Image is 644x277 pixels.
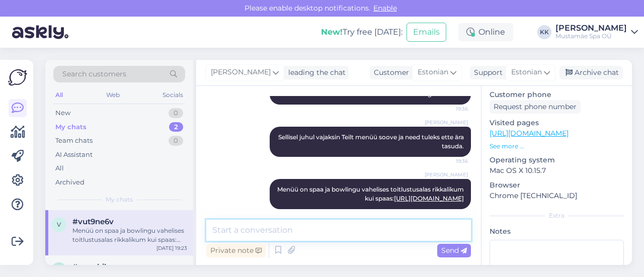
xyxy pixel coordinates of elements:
[104,88,122,102] div: Web
[55,150,93,160] div: AI Assistant
[490,118,624,128] p: Visited pages
[425,171,468,178] span: [PERSON_NAME]
[490,165,624,176] p: Mac OS X 10.15.7
[430,157,468,165] span: 19:36
[470,67,503,78] div: Support
[55,163,64,173] div: All
[278,133,465,150] span: Sellisel juhul vajaksin Teilt menüü soove ja need tuleks ette ära tasuda.
[169,136,183,146] div: 0
[55,177,85,188] div: Archived
[418,67,448,78] span: Estonian
[160,88,185,102] div: Socials
[555,24,627,32] div: [PERSON_NAME]
[206,244,266,257] div: Private note
[430,210,468,217] span: 19:37
[490,226,624,237] p: Notes
[53,88,65,102] div: All
[284,67,346,78] div: leading the chat
[394,195,464,202] a: [URL][DOMAIN_NAME]
[490,211,624,220] div: Extra
[441,246,467,255] span: Send
[430,105,468,113] span: 19:36
[55,122,87,132] div: My chats
[72,226,187,244] div: Menüü on spaa ja bowlingu vahelises toitlustusalas rikkalikum kui spaas: [URL][DOMAIN_NAME]
[106,195,133,204] span: My chats
[490,191,624,201] p: Chrome [TECHNICAL_ID]
[62,69,126,79] span: Search customers
[490,142,624,151] p: See more ...
[55,108,70,118] div: New
[321,26,403,38] div: Try free [DATE]:
[555,24,638,40] a: [PERSON_NAME]Mustamäe Spa OÜ
[458,23,513,41] div: Online
[72,262,114,271] span: #eyoqkibe
[169,122,183,132] div: 2
[370,4,400,13] span: Enable
[156,244,187,252] div: [DATE] 19:23
[72,217,114,226] span: #vut9ne6v
[169,108,183,118] div: 0
[490,89,624,100] p: Customer phone
[490,155,624,165] p: Operating system
[537,25,551,39] div: KK
[57,221,61,228] span: v
[555,32,627,40] div: Mustamäe Spa OÜ
[490,100,581,114] div: Request phone number
[8,68,27,87] img: Askly Logo
[511,67,542,78] span: Estonian
[277,186,465,202] span: Menüü on spaa ja bowlingu vahelises toitlustusalas rikkalikum kui spaas:
[490,180,624,191] p: Browser
[425,119,468,126] span: [PERSON_NAME]
[321,27,343,37] b: New!
[559,66,623,79] div: Archive chat
[407,23,446,42] button: Emails
[490,129,569,138] a: [URL][DOMAIN_NAME]
[211,67,271,78] span: [PERSON_NAME]
[370,67,409,78] div: Customer
[55,136,93,146] div: Team chats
